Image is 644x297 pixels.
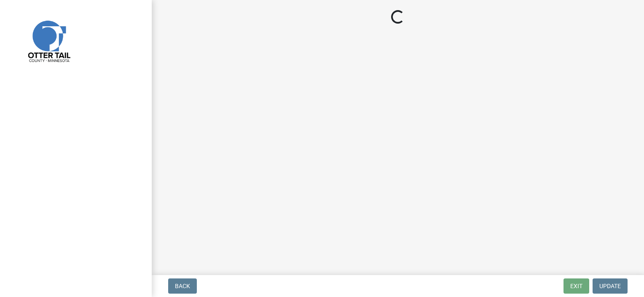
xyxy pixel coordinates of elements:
button: Update [593,278,628,294]
img: Otter Tail County, Minnesota [17,9,80,72]
button: Back [168,278,197,294]
span: Update [599,283,621,289]
span: Back [175,283,190,289]
button: Exit [563,278,589,294]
